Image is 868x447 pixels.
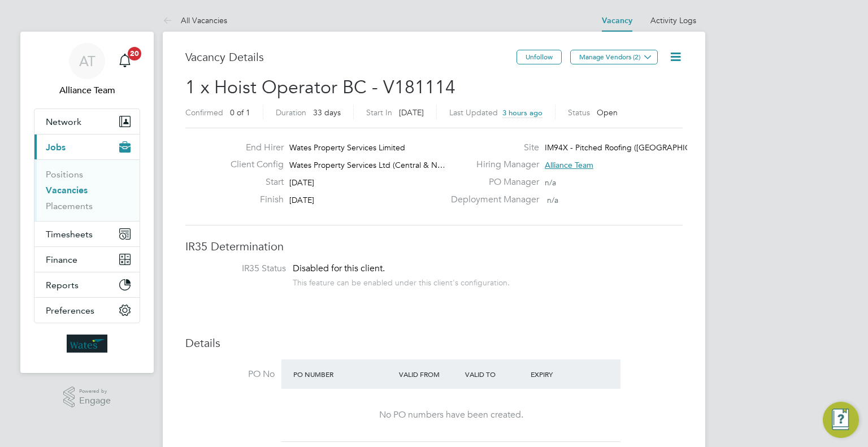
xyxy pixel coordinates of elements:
[289,195,314,205] span: [DATE]
[545,160,593,170] span: Alliance Team
[46,305,94,316] span: Preferences
[399,107,424,118] span: [DATE]
[185,76,455,98] span: 1 x Hoist Operator BC - V181114
[34,298,140,323] button: Preferences
[79,396,111,406] span: Engage
[222,176,284,188] label: Start
[34,272,140,297] button: Reports
[290,364,396,384] div: PO Number
[444,194,539,206] label: Deployment Manager
[650,15,696,25] a: Activity Logs
[46,185,88,196] a: Vacancies
[366,107,392,118] label: Start In
[396,364,462,384] div: Valid From
[823,402,859,438] button: Engage Resource Center
[222,142,284,154] label: End Hirer
[293,275,510,288] div: This feature can be enabled under this client's configuration.
[46,169,83,180] a: Positions
[185,50,517,64] h3: Vacancy Details
[293,263,385,274] span: Disabled for this client.
[79,54,96,68] span: AT
[79,387,111,396] span: Powered by
[293,409,609,421] div: No PO numbers have been created.
[128,47,141,60] span: 20
[449,107,498,118] label: Last Updated
[46,116,81,127] span: Network
[163,15,227,25] a: All Vacancies
[34,335,140,353] a: Go to home page
[34,109,140,134] button: Network
[46,142,66,153] span: Jobs
[602,16,632,25] a: Vacancy
[67,335,107,353] img: wates-logo-retina.png
[547,195,558,205] span: n/a
[289,177,314,188] span: [DATE]
[570,50,658,64] button: Manage Vendors (2)
[597,107,618,118] span: Open
[444,142,539,154] label: Site
[197,263,286,275] label: IR35 Status
[34,134,140,159] button: Jobs
[545,142,726,153] span: IM94X - Pitched Roofing ([GEOGRAPHIC_DATA]…
[185,336,683,350] h3: Details
[34,247,140,272] button: Finance
[222,159,284,171] label: Client Config
[444,176,539,188] label: PO Manager
[502,108,542,118] span: 3 hours ago
[185,368,275,380] label: PO No
[46,254,77,265] span: Finance
[185,107,223,118] label: Confirmed
[34,222,140,246] button: Timesheets
[114,43,136,79] a: 20
[289,160,445,170] span: Wates Property Services Ltd (Central & N…
[462,364,528,384] div: Valid To
[46,280,79,290] span: Reports
[185,239,683,254] h3: IR35 Determination
[444,159,539,171] label: Hiring Manager
[34,43,140,97] a: ATAlliance Team
[46,201,93,211] a: Placements
[568,107,590,118] label: Status
[34,159,140,221] div: Jobs
[517,50,562,64] button: Unfollow
[230,107,250,118] span: 0 of 1
[34,84,140,97] span: Alliance Team
[20,32,154,373] nav: Main navigation
[276,107,306,118] label: Duration
[46,229,93,240] span: Timesheets
[528,364,594,384] div: Expiry
[289,142,405,153] span: Wates Property Services Limited
[63,387,111,408] a: Powered byEngage
[545,177,556,188] span: n/a
[313,107,341,118] span: 33 days
[222,194,284,206] label: Finish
